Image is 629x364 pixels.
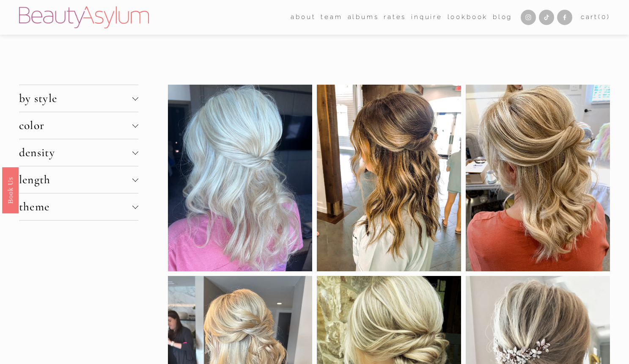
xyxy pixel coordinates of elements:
[384,11,406,24] a: Rates
[581,11,610,23] a: 0 items in cart
[539,10,554,25] a: TikTok
[19,146,132,160] span: density
[19,91,132,105] span: by style
[291,11,316,23] span: about
[19,166,138,193] button: length
[557,10,572,25] a: Facebook
[448,11,488,24] a: Lookbook
[598,13,610,21] span: ( )
[348,11,379,24] a: albums
[493,11,512,24] a: Blog
[321,11,342,24] a: folder dropdown
[19,173,132,187] span: length
[19,193,138,220] button: theme
[291,11,316,24] a: folder dropdown
[19,6,149,28] img: Beauty Asylum | Bridal Hair &amp; Makeup Charlotte &amp; Atlanta
[521,10,536,25] a: Instagram
[19,200,132,214] span: theme
[602,13,607,21] span: 0
[19,112,138,139] button: color
[321,11,342,23] span: team
[411,11,442,24] a: Inquire
[2,167,19,213] a: Book Us
[19,119,132,132] span: color
[19,139,138,166] button: density
[19,85,138,112] button: by style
